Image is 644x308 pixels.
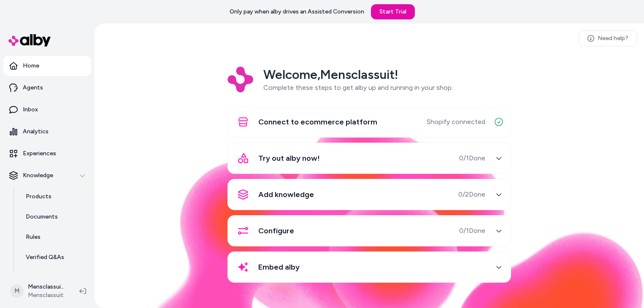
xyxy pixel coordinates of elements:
[23,149,56,158] p: Experiences
[258,261,300,273] span: Embed alby
[233,184,506,205] button: Add knowledge0/2Done
[258,152,320,164] span: Try out alby now!
[17,207,91,227] a: Documents
[8,34,51,46] img: alby Logo
[26,253,64,262] p: Verified Q&As
[258,189,314,200] span: Add knowledge
[459,153,485,163] span: 0 / 1 Done
[458,189,485,200] span: 0 / 2 Done
[227,67,253,92] img: Logo
[26,213,58,221] p: Documents
[233,221,506,241] button: Configure0/1Done
[23,171,53,180] p: Knowledge
[3,56,91,76] a: Home
[26,233,41,241] p: Rules
[258,225,294,237] span: Configure
[3,122,91,142] a: Analytics
[233,257,506,277] button: Embed alby
[3,100,91,120] a: Inbox
[230,8,364,16] p: Only pay when alby drives an Assisted Conversion
[17,247,91,267] a: Verified Q&As
[26,192,51,201] p: Products
[28,283,66,291] p: Mensclassuit Shopify
[3,165,91,186] button: Knowledge
[23,84,43,92] p: Agents
[23,62,39,70] p: Home
[233,112,506,132] button: Connect to ecommerce platformShopify connected
[23,105,38,114] p: Inbox
[10,284,24,298] span: M
[233,148,506,168] button: Try out alby now!0/1Done
[95,117,644,308] img: alby Bubble
[28,291,66,300] span: Mensclassuit
[459,226,485,236] span: 0 / 1 Done
[371,4,415,19] a: Start Trial
[263,84,453,92] span: Complete these steps to get alby up and running in your shop.
[17,267,91,288] a: Reviews
[427,117,485,127] span: Shopify connected
[17,186,91,207] a: Products
[258,116,377,128] span: Connect to ecommerce platform
[263,67,453,83] h2: Welcome, Mensclassuit !
[17,227,91,247] a: Rules
[3,143,91,164] a: Experiences
[3,78,91,98] a: Agents
[23,127,49,136] p: Analytics
[5,278,73,305] button: MMensclassuit ShopifyMensclassuit
[579,30,637,46] a: Need help?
